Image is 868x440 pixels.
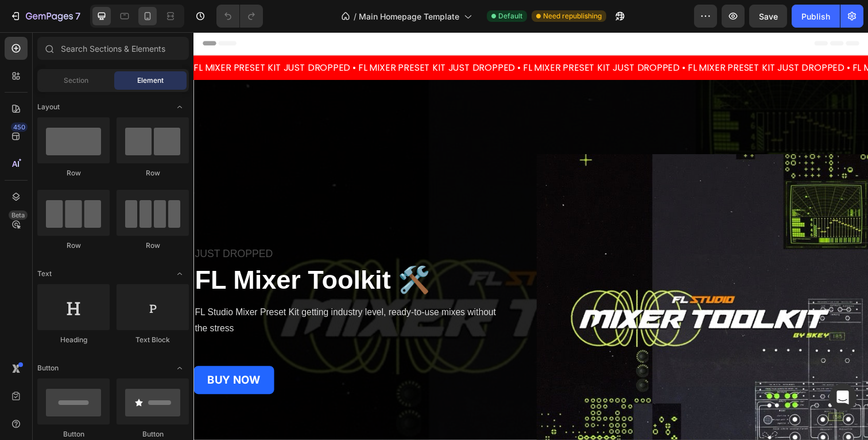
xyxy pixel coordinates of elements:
[117,335,189,345] div: Text Block
[118,39,170,90] img: Loopvault
[64,75,88,86] span: Section
[676,52,702,77] summary: Search
[222,52,279,76] a: Best Sellers
[37,168,110,178] div: Row
[14,349,68,362] strong: BUY NOW
[37,102,60,112] span: Layout
[1,238,241,268] strong: FL Mixer Toolkit 🛠️
[5,5,86,28] button: 7
[354,10,356,22] span: /
[498,11,522,21] span: Default
[759,12,778,21] span: Save
[286,59,336,69] span: New Releases
[117,168,189,178] div: Row
[114,34,175,94] a: Loopvault
[279,52,343,76] a: New Releases
[543,11,602,21] span: Need republishing
[117,429,189,439] div: Button
[801,10,830,22] div: Publish
[37,37,189,60] input: Search Sections & Elements
[193,59,215,69] span: Home
[170,359,189,377] span: Toggle open
[829,384,857,411] div: Open Intercom Messenger
[37,335,110,345] div: Heading
[37,269,52,279] span: Text
[186,52,222,76] a: Home
[749,5,787,28] button: Save
[228,59,272,69] span: Best Sellers
[193,32,868,440] iframe: Design area
[170,98,189,116] span: Toggle open
[792,5,840,28] button: Publish
[11,123,28,132] div: 450
[117,240,189,251] div: Row
[9,211,28,220] div: Beta
[359,10,459,22] span: Main Homepage Template
[396,5,472,15] span: Welcome to our store
[37,363,59,373] span: Button
[343,52,392,76] summary: All Kits
[75,9,80,23] p: 7
[1,278,320,312] p: FL Studio Mixer Preset Kit getting industry level, ready-to-use mixes without the stress
[350,59,377,69] span: All Kits
[37,240,110,251] div: Row
[392,52,438,76] a: FREE KIS
[37,429,110,439] div: Button
[170,265,189,283] span: Toggle open
[216,5,263,28] div: Undo/Redo
[399,59,431,69] span: FREE KIS
[137,75,164,86] span: Element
